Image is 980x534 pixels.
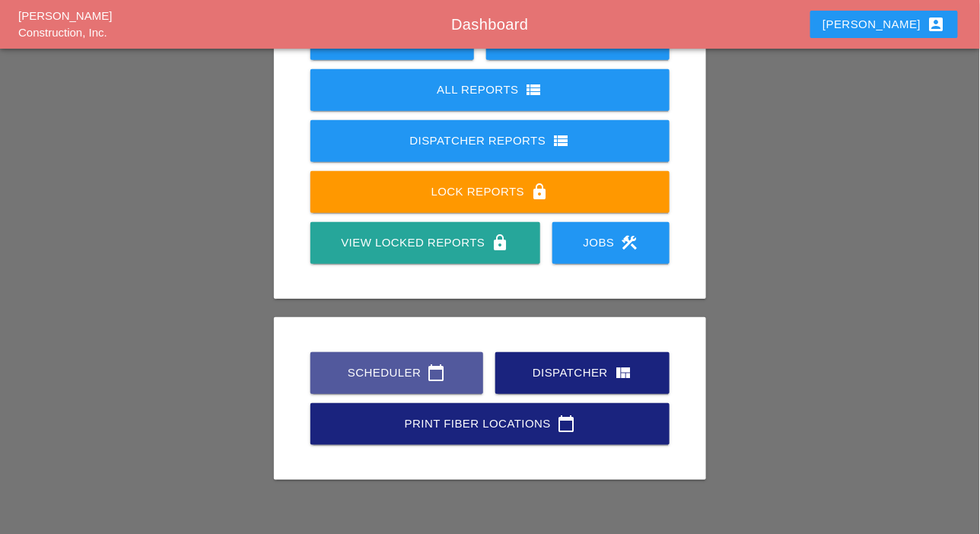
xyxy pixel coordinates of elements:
[621,234,639,252] i: construction
[335,81,646,99] div: All Reports
[451,16,528,33] span: Dashboard
[335,415,646,433] div: Print Fiber Locations
[520,364,645,382] div: Dispatcher
[577,234,645,252] div: Jobs
[552,132,570,150] i: view_list
[310,352,483,394] a: Scheduler
[310,222,540,264] a: View Locked Reports
[428,364,446,382] i: calendar_today
[335,183,646,201] div: Lock Reports
[310,171,670,213] a: Lock Reports
[310,403,670,445] a: Print Fiber Locations
[822,15,945,33] div: [PERSON_NAME]
[557,415,575,433] i: calendar_today
[18,9,112,40] a: [PERSON_NAME] Construction, Inc.
[614,364,632,382] i: view_quilt
[335,234,516,252] div: View Locked Reports
[335,132,646,150] div: Dispatcher Reports
[928,15,946,33] i: account_box
[495,352,670,394] a: Dispatcher
[525,81,543,99] i: view_list
[310,120,670,162] a: Dispatcher Reports
[335,364,459,382] div: Scheduler
[552,222,670,264] a: Jobs
[810,11,957,38] button: [PERSON_NAME]
[530,183,549,201] i: lock
[492,234,510,252] i: lock
[310,69,670,111] a: All Reports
